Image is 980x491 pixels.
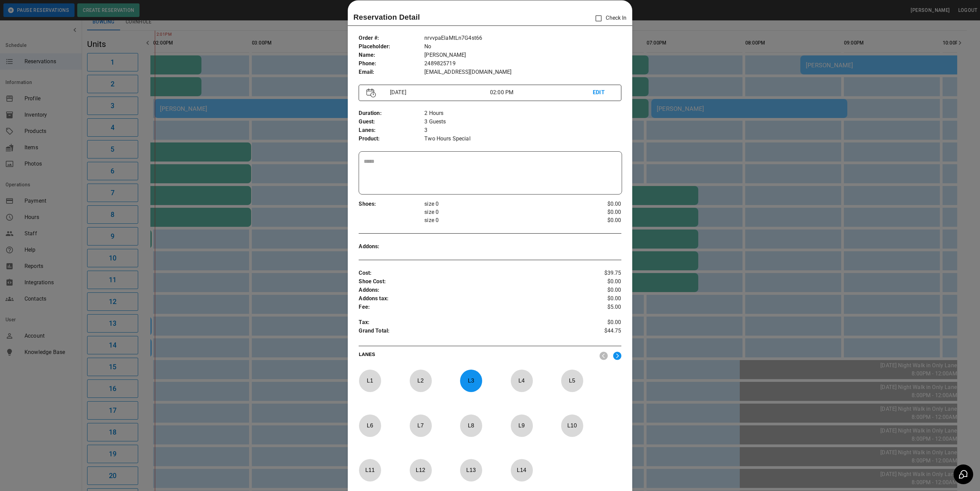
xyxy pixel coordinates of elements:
[424,60,621,68] p: 2489825719
[359,318,577,327] p: Tax :
[561,373,583,389] p: L 5
[359,462,381,478] p: L 11
[359,51,424,60] p: Name :
[577,269,621,277] p: $39.75
[424,109,621,118] p: 2 Hours
[359,294,577,303] p: Addons tax :
[577,216,621,224] p: $0.00
[359,200,424,208] p: Shoes :
[359,277,577,286] p: Shoe Cost :
[424,118,621,126] p: 3 Guests
[409,462,432,478] p: L 12
[593,88,613,97] p: EDIT
[424,34,621,43] p: nrvvpaElaMtLn7G4st66
[460,462,482,478] p: L 13
[359,135,424,143] p: Product :
[577,303,621,311] p: $5.00
[359,269,577,277] p: Cost :
[359,303,577,311] p: Fee :
[591,11,626,26] p: Check In
[359,34,424,43] p: Order # :
[510,373,533,389] p: L 4
[577,294,621,303] p: $0.00
[577,200,621,208] p: $0.00
[577,277,621,286] p: $0.00
[510,418,533,434] p: L 9
[409,373,432,389] p: L 2
[460,373,482,389] p: L 3
[577,327,621,337] p: $44.75
[359,242,424,251] p: Addons :
[359,109,424,118] p: Duration :
[460,418,482,434] p: L 8
[359,286,577,294] p: Addons :
[577,318,621,327] p: $0.00
[353,12,420,23] p: Reservation Detail
[424,68,621,77] p: [EMAIL_ADDRESS][DOMAIN_NAME]
[359,418,381,434] p: L 6
[366,88,376,98] img: Vector
[409,418,432,434] p: L 7
[424,135,621,143] p: Two Hours Special
[359,327,577,337] p: Grand Total :
[561,418,583,434] p: L 10
[424,43,621,51] p: No
[424,216,577,224] p: size 0
[510,462,533,478] p: L 14
[577,286,621,294] p: $0.00
[424,208,577,216] p: size 0
[424,126,621,135] p: 3
[613,352,621,360] img: right.svg
[490,88,593,97] p: 02:00 PM
[577,208,621,216] p: $0.00
[359,126,424,135] p: Lanes :
[359,43,424,51] p: Placeholder :
[359,68,424,77] p: Email :
[424,51,621,60] p: [PERSON_NAME]
[387,88,490,97] p: [DATE]
[359,60,424,68] p: Phone :
[359,373,381,389] p: L 1
[359,118,424,126] p: Guest :
[359,351,594,360] p: LANES
[600,352,608,360] img: nav_left.svg
[424,200,577,208] p: size 0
